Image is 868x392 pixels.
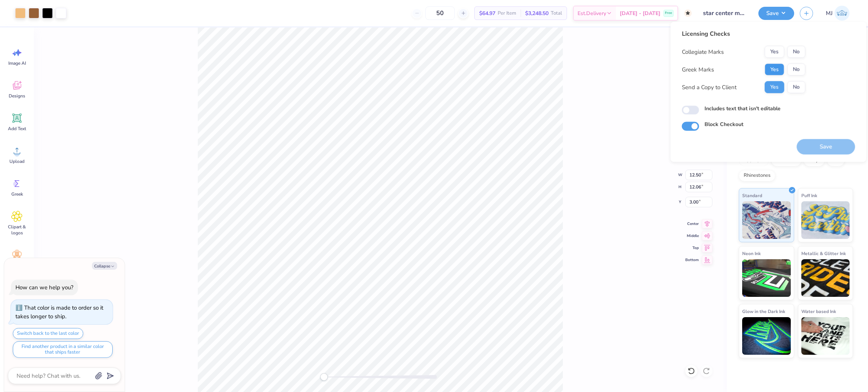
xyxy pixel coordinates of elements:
[826,9,833,18] span: MJ
[620,9,660,17] span: [DATE] - [DATE]
[801,191,817,199] span: Puff Ink
[758,7,794,20] button: Save
[801,307,836,315] span: Water based Ink
[479,9,495,17] span: $64.97
[665,11,672,16] span: Free
[498,9,516,17] span: Per Item
[9,93,25,99] span: Designs
[765,46,784,58] button: Yes
[765,81,784,93] button: Yes
[8,60,26,66] span: Image AI
[682,65,714,74] div: Greek Marks
[742,317,791,355] img: Glow in the Dark Ink
[742,259,791,297] img: Neon Ink
[787,46,805,58] button: No
[15,304,103,320] div: That color is made to order so it takes longer to ship.
[787,64,805,76] button: No
[801,249,846,257] span: Metallic & Glitter Ink
[8,126,26,132] span: Add Text
[551,9,562,17] span: Total
[320,373,328,381] div: Accessibility label
[765,64,784,76] button: Yes
[697,6,753,21] input: Untitled Design
[578,9,606,17] span: Est. Delivery
[742,307,785,315] span: Glow in the Dark Ink
[13,328,83,339] button: Switch back to the last color
[9,158,24,164] span: Upload
[822,6,853,21] a: MJ
[685,233,699,239] span: Middle
[682,83,737,91] div: Send a Copy to Client
[13,341,113,358] button: Find another product in a similar color that ships faster
[742,249,761,257] span: Neon Ink
[685,257,699,263] span: Bottom
[682,29,805,38] div: Licensing Checks
[801,201,850,239] img: Puff Ink
[425,6,455,20] input: – –
[801,317,850,355] img: Water based Ink
[685,221,699,227] span: Center
[704,120,743,128] label: Block Checkout
[704,105,781,112] label: Includes text that isn't editable
[801,259,850,297] img: Metallic & Glitter Ink
[11,191,23,197] span: Greek
[92,262,117,270] button: Collapse
[15,284,73,291] div: How can we help you?
[739,170,775,181] div: Rhinestones
[5,224,29,236] span: Clipart & logos
[742,191,762,199] span: Standard
[787,81,805,93] button: No
[682,47,724,56] div: Collegiate Marks
[685,245,699,251] span: Top
[834,6,850,21] img: Mark Joshua Mullasgo
[742,201,791,239] img: Standard
[525,9,549,17] span: $3,248.50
